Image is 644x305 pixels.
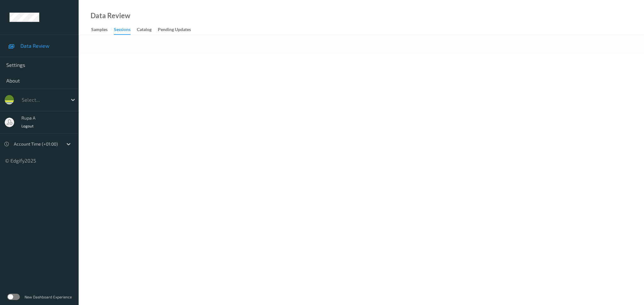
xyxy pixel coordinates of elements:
a: Pending Updates [158,25,197,34]
div: Samples [91,26,108,34]
div: Pending Updates [158,26,191,34]
a: Sessions [114,25,137,35]
div: Data Review [91,13,130,19]
a: Samples [91,25,114,34]
div: Catalog [137,26,152,34]
div: Sessions [114,26,130,35]
a: Catalog [137,25,158,34]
